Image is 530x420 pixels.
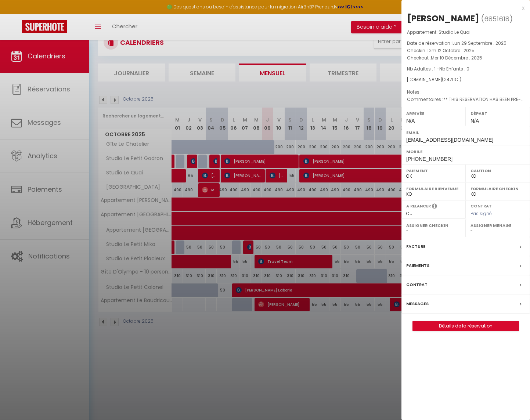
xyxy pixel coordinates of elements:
[431,55,482,61] span: Mer 10 Décembre . 2025
[407,47,524,54] p: Checkin :
[406,281,428,289] label: Contrat
[406,167,461,174] label: Paiement
[481,14,513,24] span: ( )
[453,40,506,46] span: Lun 29 Septembre . 2025
[407,88,524,96] p: Notes :
[470,185,525,192] label: Formulaire Checkin
[484,14,509,23] span: 6851618
[406,300,429,308] label: Messages
[406,262,429,269] label: Paiements
[407,29,524,36] p: Appartement :
[406,118,415,124] span: N/A
[406,137,493,143] span: [EMAIL_ADDRESS][DOMAIN_NAME]
[406,148,525,155] label: Mobile
[470,210,492,217] span: Pas signé
[470,203,492,208] label: Contrat
[432,203,437,211] i: Sélectionner OUI si vous souhaiter envoyer les séquences de messages post-checkout
[422,89,424,95] span: -
[406,185,461,192] label: Formulaire Bienvenue
[406,156,453,162] span: [PHONE_NUMBER]
[439,29,470,35] span: Studio Le Quai
[470,110,525,117] label: Départ
[406,203,431,209] label: A relancer
[401,4,524,12] div: x
[442,76,461,83] span: ( € )
[428,47,475,54] span: Dim 12 Octobre . 2025
[407,66,469,72] span: Nb Adultes : 1 -
[470,222,525,229] label: Assigner Menage
[407,12,479,24] div: [PERSON_NAME]
[470,118,479,124] span: N/A
[413,321,519,331] a: Détails de la réservation
[407,96,524,103] p: Commentaires :
[406,243,425,250] label: Facture
[412,321,519,331] button: Détails de la réservation
[439,66,469,72] span: Nb Enfants : 0
[406,222,461,229] label: Assigner Checkin
[470,167,525,174] label: Caution
[407,76,524,83] div: [DOMAIN_NAME]
[444,76,455,83] span: 2471.1
[406,110,461,117] label: Arrivée
[406,129,525,136] label: Email
[407,40,524,47] p: Date de réservation :
[407,54,524,62] p: Checkout :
